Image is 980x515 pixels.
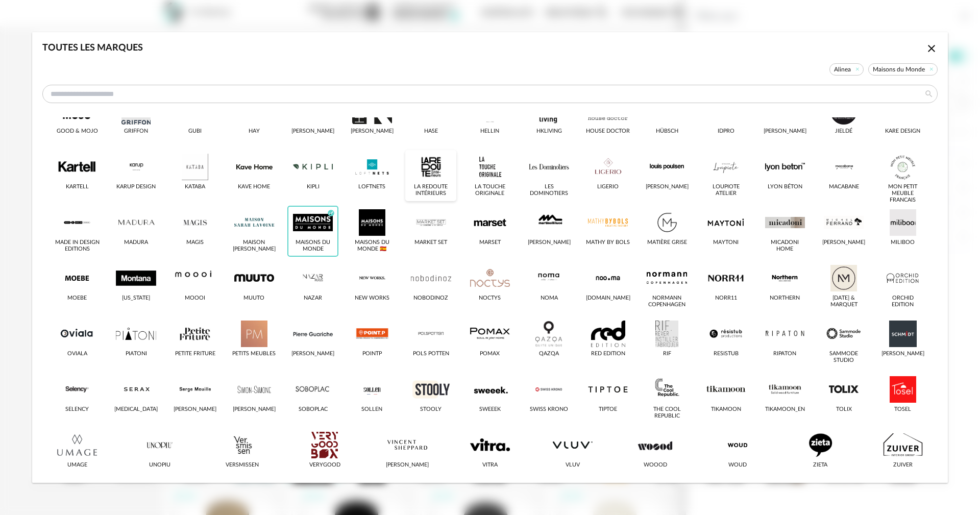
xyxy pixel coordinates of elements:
div: LOFTNETS [358,184,385,190]
div: Noctys [479,295,501,302]
div: Umage [67,462,87,469]
div: Kave Home [238,184,270,190]
div: Miliboo [891,239,915,246]
div: House Doctor [586,128,630,135]
div: [PERSON_NAME] [291,351,334,357]
div: [MEDICAL_DATA] [114,406,158,413]
div: Moooi [185,295,205,302]
div: PointP [362,351,382,357]
div: Market Set [414,239,447,246]
div: RED Edition [591,351,625,357]
div: Micadoni Home [763,239,807,253]
div: Pomax [480,351,500,357]
div: Petite Friture [175,351,215,357]
div: WOOOD [644,462,667,469]
div: Magis [186,239,204,246]
div: Swiss Krono [530,406,568,413]
div: Loupiote Atelier [704,184,748,197]
div: Norr11 [715,295,737,302]
div: MACABANE [829,184,859,190]
div: Tikamoon [711,406,741,413]
div: Marset [479,239,501,246]
div: Lyon Béton [768,184,802,190]
div: Noma [541,295,558,302]
div: Sollen [361,406,382,413]
div: [US_STATE] [122,295,150,302]
div: Maisons du Monde 🇪🇸 [350,239,394,253]
div: Moebe [67,295,87,302]
div: La Redoute intérieurs [409,184,453,197]
div: Northern [770,295,800,302]
div: [PERSON_NAME] [233,406,276,413]
div: Oviala [67,351,87,357]
div: Vitra [482,462,498,469]
div: Maytoni [713,239,739,246]
div: [PERSON_NAME] [291,128,334,135]
div: [DOMAIN_NAME] [586,295,630,302]
div: Ligerio [597,184,619,190]
div: Orchid Edition [880,295,925,308]
div: Karup Design [116,184,156,190]
span: Close icon [925,44,938,53]
div: Maison [PERSON_NAME] [232,239,276,253]
div: SAMMODE STUDIO [822,351,866,364]
div: Sweeek [479,406,501,413]
div: Woud [728,462,747,469]
div: Versmissen [226,462,259,469]
div: [PERSON_NAME] [351,128,394,135]
div: [PERSON_NAME] [528,239,571,246]
div: [PERSON_NAME] [764,128,806,135]
div: Kartell [66,184,89,190]
div: Zuiver [893,462,913,469]
div: Hase [424,128,438,135]
div: Petits meubles [232,351,276,357]
div: Unopiu [149,462,170,469]
div: [PERSON_NAME] [646,184,689,190]
div: [PERSON_NAME] [174,406,216,413]
div: TIPTOE [599,406,617,413]
div: Tolix [836,406,852,413]
div: Good & Mojo [57,128,98,135]
div: IDPRO [718,128,734,135]
div: Jieldé [835,128,852,135]
div: Kataba [185,184,205,190]
div: Zieta [813,462,827,469]
div: MON PETIT MEUBLE FRANCAIS [880,184,925,204]
div: Verygood [309,462,340,469]
div: La Touche Originale [468,184,512,197]
div: QAZQA [539,351,559,357]
div: PIATONI [126,351,147,357]
div: Hellin [480,128,499,135]
div: [PERSON_NAME] [881,351,924,357]
div: Normann Copenhagen [645,295,689,308]
div: Matière Grise [647,239,687,246]
div: Toutes les marques [42,42,143,54]
div: Kare Design [885,128,920,135]
div: Ripaton [773,351,796,357]
div: Resistub [714,351,739,357]
div: Tikamoon_EN [765,406,805,413]
div: dialog [32,32,948,483]
span: Alinea [829,63,864,76]
div: HAY [249,128,260,135]
div: Gubi [188,128,202,135]
div: Maisons du Monde [291,239,335,253]
div: Stooly [420,406,442,413]
div: Pols Potten [413,351,449,357]
div: Nazar [304,295,322,302]
div: Hkliving [536,128,562,135]
div: RIF [663,351,671,357]
div: Nobodinoz [413,295,448,302]
div: Mathy By Bols [586,239,630,246]
div: Griffon [124,128,148,135]
div: New Works [355,295,389,302]
div: [DATE] & Marquet [822,295,866,308]
div: Soboplac [299,406,328,413]
div: Kipli [307,184,320,190]
div: The Cool Republic [645,406,689,420]
div: Made in design Editions [55,239,100,253]
div: Hübsch [656,128,678,135]
div: Madura [124,239,148,246]
div: [PERSON_NAME] [386,462,429,469]
div: Les Dominotiers [527,184,571,197]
